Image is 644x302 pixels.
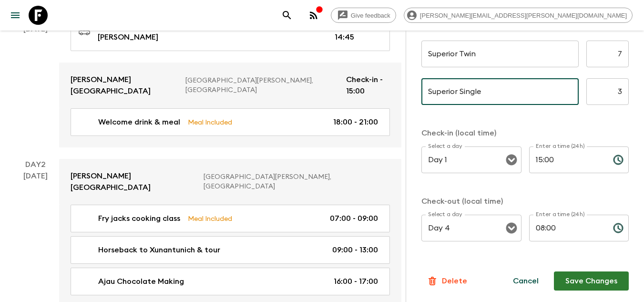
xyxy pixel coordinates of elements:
p: 09:00 - 13:00 [332,244,378,256]
input: eg. Tent on a jeep [421,41,579,67]
a: [PERSON_NAME][GEOGRAPHIC_DATA][GEOGRAPHIC_DATA][PERSON_NAME], [GEOGRAPHIC_DATA] [59,159,401,205]
p: 13:00 - 14:45 [335,20,378,43]
button: Save Changes [554,271,629,291]
div: [DATE] [23,23,48,147]
p: [PERSON_NAME][GEOGRAPHIC_DATA] [71,170,196,193]
button: menu [6,6,25,25]
p: 07:00 - 09:00 [330,213,378,224]
p: 18:00 - 21:00 [333,116,378,128]
a: Fry jacks cooking classMeal Included07:00 - 09:00 [71,205,390,232]
button: Choose time, selected time is 8:00 AM [609,219,628,238]
p: [GEOGRAPHIC_DATA] > [GEOGRAPHIC_DATA][PERSON_NAME] [98,20,319,43]
p: [GEOGRAPHIC_DATA][PERSON_NAME], [GEOGRAPHIC_DATA] [185,76,338,95]
a: [PERSON_NAME][GEOGRAPHIC_DATA][GEOGRAPHIC_DATA][PERSON_NAME], [GEOGRAPHIC_DATA]Check-in - 15:00 [59,62,401,108]
label: Select a day [428,210,462,219]
button: Open [505,221,518,235]
p: Fry jacks cooking class [98,213,180,224]
a: Horseback to Xunantunich & tour09:00 - 13:00 [71,236,390,264]
button: Delete [421,271,472,291]
p: 16:00 - 17:00 [334,276,378,287]
button: Open [505,153,518,167]
p: Meal Included [188,213,232,224]
button: Choose time, selected time is 3:00 PM [609,150,628,169]
input: hh:mm [529,215,605,241]
p: Delete [442,275,467,287]
p: Check-out (local time) [421,196,629,207]
a: Welcome drink & mealMeal Included18:00 - 21:00 [71,108,390,136]
p: Check-in - 15:00 [346,74,390,97]
p: [PERSON_NAME][GEOGRAPHIC_DATA] [71,74,178,97]
input: eg. Double superior treehouse [421,78,579,105]
button: search adventures [277,6,296,25]
input: hh:mm [529,146,605,173]
a: Give feedback [331,8,396,23]
span: [PERSON_NAME][EMAIL_ADDRESS][PERSON_NAME][DOMAIN_NAME] [415,12,632,19]
a: [GEOGRAPHIC_DATA] > [GEOGRAPHIC_DATA][PERSON_NAME]13:00 - 14:45 [71,12,390,51]
span: Give feedback [346,12,396,19]
a: Ajau Chocolate Making16:00 - 17:00 [71,268,390,295]
p: Welcome drink & meal [98,116,180,128]
p: Day 2 [11,159,59,170]
label: Select a day [428,142,462,150]
label: Enter a time (24h) [536,210,585,219]
p: Ajau Chocolate Making [98,276,184,287]
button: Cancel [501,271,550,291]
div: [PERSON_NAME][EMAIL_ADDRESS][PERSON_NAME][DOMAIN_NAME] [404,8,633,23]
p: Check-in (local time) [421,127,629,139]
p: [GEOGRAPHIC_DATA][PERSON_NAME], [GEOGRAPHIC_DATA] [204,172,382,191]
p: Meal Included [188,117,232,127]
label: Enter a time (24h) [536,142,585,150]
p: Horseback to Xunantunich & tour [98,244,220,256]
